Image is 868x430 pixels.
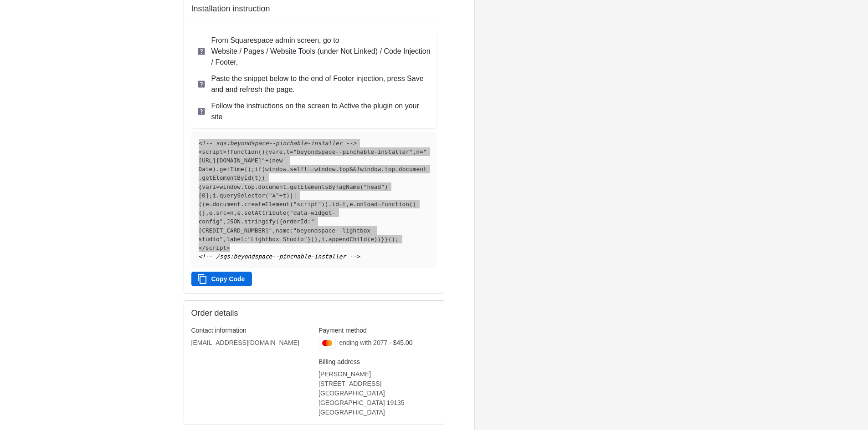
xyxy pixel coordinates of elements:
span: = [209,201,213,207]
span: . [395,166,399,172]
span: getElementById [202,174,251,181]
span: > [226,244,230,251]
span: ) [325,201,329,207]
span: t [283,192,287,199]
span: orderId [282,218,307,225]
span: top [339,166,349,172]
span: n [230,209,234,216]
span: "#" [269,192,279,199]
span: , [318,236,322,243]
span: || [290,192,297,199]
span: "Lightbox Studio" [247,236,307,243]
span: var [202,183,212,190]
span: </ [199,244,205,251]
span: getElementsByTagName [290,183,360,190]
span: = [290,148,293,155]
span: . [286,183,290,190]
span: !== [304,166,314,172]
span: ( [202,201,205,207]
span: ( [199,201,202,207]
span: function [381,201,409,207]
span: var [269,148,279,155]
span: "head" [364,183,385,190]
span: ) [212,166,216,172]
span: script [202,148,223,155]
span: } [202,209,205,216]
span: . [216,166,220,172]
span: ( [388,236,392,243]
span: <!-- /sqs:beyondspace--pinchable-installer --> [199,253,360,260]
span: { [265,148,269,155]
span: ) [311,236,314,243]
span: , [283,148,287,155]
span: { [199,183,202,190]
button: Copy Code [191,272,252,286]
p: From Squarespace admin screen, go to Website / Pages / Website Tools (under Not Linked) / Code In... [211,35,431,68]
span: + [279,192,283,199]
span: setAttribute [244,209,286,216]
span: ( [269,157,272,164]
span: t [343,201,346,207]
span: ) [247,166,251,172]
span: ; [251,166,255,172]
span: JSON [226,218,241,225]
span: . [212,209,216,216]
span: ) [314,236,318,243]
span: src [216,209,226,216]
address: [PERSON_NAME] [STREET_ADDRESS] [GEOGRAPHIC_DATA] [GEOGRAPHIC_DATA] 19135 [GEOGRAPHIC_DATA] [318,369,437,417]
span: ) [378,236,381,243]
span: , [346,201,349,207]
span: ) [262,174,265,181]
span: - $45.00 [389,339,412,346]
span: appendChild [329,236,367,243]
span: document [212,201,241,207]
span: top [244,183,255,190]
span: . [216,192,220,199]
span: . [381,166,385,172]
h3: Payment method [318,326,437,334]
span: . [335,166,339,172]
span: i [212,183,216,190]
span: window [220,183,241,190]
span: , [223,218,226,225]
span: : [244,236,248,243]
span: ( [409,201,413,207]
span: ] [205,192,209,199]
span: . [286,166,290,172]
span: "beyondspace--lightbox-studio" [199,227,374,243]
span: n [416,148,420,155]
span: ) [321,201,325,207]
span: . [255,183,258,190]
span: = [216,183,220,190]
span: ( [286,209,290,216]
span: ) [374,236,378,243]
bdo: [EMAIL_ADDRESS][DOMAIN_NAME] [191,339,299,346]
span: i [212,192,216,199]
span: , [234,209,237,216]
span: window [360,166,381,172]
span: onload [356,201,377,207]
span: e [349,201,353,207]
span: ( [265,192,269,199]
span: = [420,148,423,155]
span: , [272,227,276,234]
span: . [241,209,244,216]
span: script [205,244,226,251]
span: new [272,157,282,164]
span: [ [199,192,202,199]
span: , [223,236,226,243]
span: } [385,236,388,243]
span: = [226,209,230,216]
span: window [314,166,335,172]
span: . [325,236,329,243]
span: <!-- sqs:beyondspace--pinchable-installer --> [199,140,357,147]
span: , [413,148,416,155]
span: document [258,183,287,190]
span: name [276,227,290,234]
span: ; [209,192,213,199]
span: getTime [220,166,244,172]
span: stringify [244,218,276,225]
span: ) [258,174,262,181]
p: Paste the snippet below to the end of Footer injection, press Save and and refresh the page. [211,73,431,95]
p: Follow the instructions on the screen to Active the plugin on your site [211,101,431,122]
